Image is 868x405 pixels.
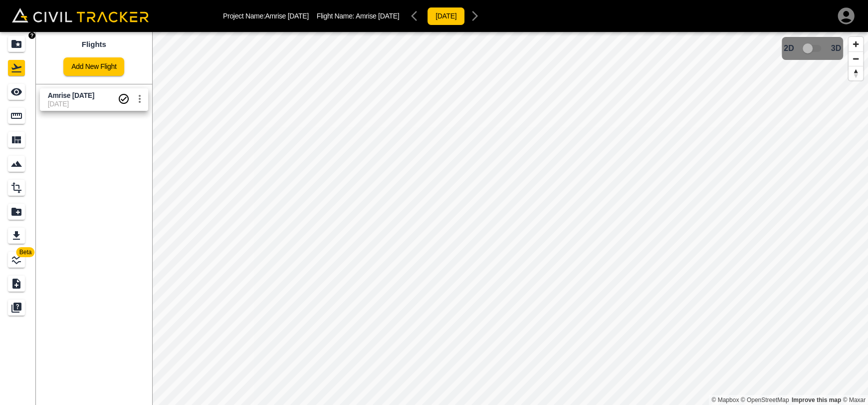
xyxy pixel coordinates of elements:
[792,397,841,404] a: Map feedback
[317,12,399,20] p: Flight Name:
[152,32,868,405] canvas: Map
[798,39,827,58] span: 3D model not uploaded yet
[356,12,399,20] span: Amrise [DATE]
[223,12,309,20] p: Project Name: Amrise [DATE]
[784,44,794,53] span: 2D
[849,37,863,51] button: Zoom in
[831,44,841,53] span: 3D
[427,7,465,25] button: [DATE]
[849,51,863,66] button: Zoom out
[741,397,789,404] a: OpenStreetMap
[843,397,866,404] a: Maxar
[12,8,149,22] img: Civil Tracker
[711,397,739,404] a: Mapbox
[849,66,863,80] button: Reset bearing to north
